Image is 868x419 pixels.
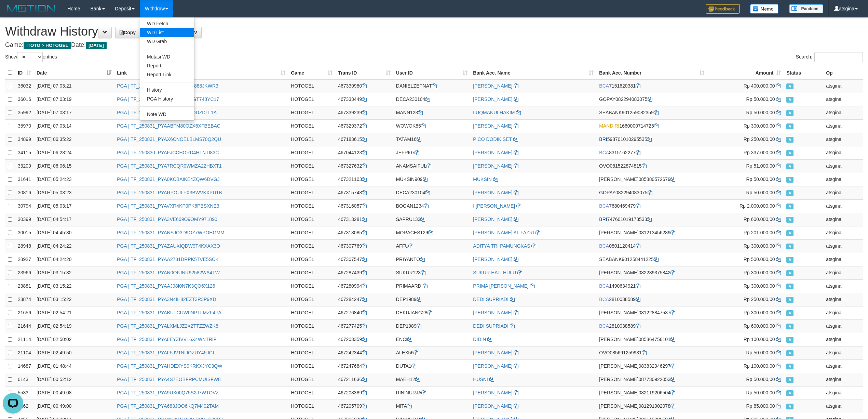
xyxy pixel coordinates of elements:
[34,119,114,133] td: [DATE] 07:03:14
[599,217,607,222] span: BRI
[117,363,222,369] a: PGA | TF_250831_PYAHDEXYS9KRKXJYC3QW
[786,110,793,116] span: Approved - Marked by atsgina
[117,163,222,169] a: PGA | TF_250831_PYA7RCQR0WMZA22HBXT1
[15,333,34,346] td: 21114
[117,310,221,315] a: PGA | TF_250831_PYABUTCUW0NPTLMZF4PA
[823,306,863,319] td: atsgina
[596,79,707,93] td: 7151620381
[823,173,863,186] td: atsgina
[823,266,863,279] td: atsgina
[15,146,34,159] td: 34115
[335,293,393,306] td: 467284247
[393,359,471,373] td: DUTA1
[34,319,114,333] td: [DATE] 02:54:19
[596,106,707,119] td: 901259082359
[823,199,863,213] td: atsgina
[596,293,707,306] td: 2810038589
[393,226,471,239] td: MORACES129
[335,66,393,79] th: Trans ID: activate to sort column ascending
[473,96,512,102] a: [PERSON_NAME]
[114,66,288,79] th: Link: activate to sort column ascending
[140,28,194,37] a: WD List
[15,186,34,199] td: 30816
[473,83,512,89] a: [PERSON_NAME]
[786,337,793,343] span: Approved - Marked by atsgina
[473,163,512,169] a: [PERSON_NAME]
[335,173,393,186] td: 467321103
[288,226,335,239] td: HOTOGEL
[744,243,775,249] span: Rp 300.000,00
[786,204,793,209] span: Approved - Marked by atsgina
[599,150,609,155] span: BCA
[15,106,34,119] td: 35992
[34,266,114,279] td: [DATE] 03:15:32
[288,359,335,373] td: HOTOGEL
[393,279,471,293] td: PRIMAARDI
[596,333,707,346] td: 085864756101
[823,213,863,226] td: atsgina
[117,243,220,249] a: PGA | TF_250831_PYAZAUXIQDW9T4KXAX3O
[599,257,622,262] span: SEABANK
[117,390,219,395] a: PGA | TF_250831_PYA9UX00Q75S2J7WTOVZ
[117,350,215,355] a: PGA | TF_250831_PYAF5JV1NIJOZUY45JGL
[596,66,707,79] th: Bank Acc. Number: activate to sort column ascending
[599,83,609,89] span: BCA
[15,133,34,146] td: 34899
[786,297,793,303] span: Approved - Marked by atsgina
[117,123,220,129] a: PGA | TF_250831_PYAABFM80OZX6XFBEBAC
[335,306,393,319] td: 467276840
[470,66,596,79] th: Bank Acc. Name: activate to sort column ascending
[473,310,512,315] a: [PERSON_NAME]
[596,146,707,159] td: 8315162277
[34,146,114,159] td: [DATE] 06:28:24
[823,79,863,93] td: atsgina
[15,79,34,93] td: 36032
[335,213,393,226] td: 467313281
[393,319,471,333] td: DEP1989
[117,110,217,115] a: PGA | TF_250831_PYA1JGL4PJ78ODZDLL1A
[596,159,707,173] td: 081522874815
[473,363,512,369] a: [PERSON_NAME]
[473,217,512,222] a: [PERSON_NAME]
[15,359,34,373] td: 14687
[5,25,863,38] h1: Withdraw History
[117,96,219,102] a: PGA | TF_250831_PYA9NODUBZ0GT748YC17
[288,146,335,159] td: HOTOGEL
[744,123,775,129] span: Rp 300.000,00
[117,203,219,209] a: PGA | TF_250831_PYAVXR4KP0PK6PBSXNE3
[393,93,471,106] td: DECA230104
[288,79,335,93] td: HOTOGEL
[288,266,335,279] td: HOTOGEL
[786,123,793,129] span: Approved - Marked by atsgina
[288,213,335,226] td: HOTOGEL
[744,270,775,275] span: Rp 300.000,00
[823,333,863,346] td: atsgina
[86,42,107,49] span: [DATE]
[740,203,775,209] span: Rp 2.000.000,00
[335,199,393,213] td: 467316057
[34,293,114,306] td: [DATE] 03:15:22
[288,319,335,333] td: HOTOGEL
[599,96,615,102] span: GOPAY
[15,66,34,79] th: ID: activate to sort column ascending
[288,66,335,79] th: Game: activate to sort column ascending
[599,297,609,302] span: BCA
[15,279,34,293] td: 23881
[599,110,622,115] span: SEABANK
[288,239,335,253] td: HOTOGEL
[393,119,471,133] td: WOWOK85
[744,217,775,222] span: Rp 600.000,00
[17,52,43,62] select: Showentries
[599,323,609,329] span: BCA
[473,350,512,355] a: [PERSON_NAME]
[744,323,775,329] span: Rp 600.000,00
[140,61,194,70] a: Report
[34,346,114,359] td: [DATE] 02:49:50
[140,19,194,28] a: WD Fetch
[473,110,515,115] a: LUQMANULHAKIM
[15,226,34,239] td: 30015
[599,190,615,195] span: GOPAY
[744,337,775,342] span: Rp 100.000,00
[596,319,707,333] td: 2810038589
[473,190,512,195] a: [PERSON_NAME]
